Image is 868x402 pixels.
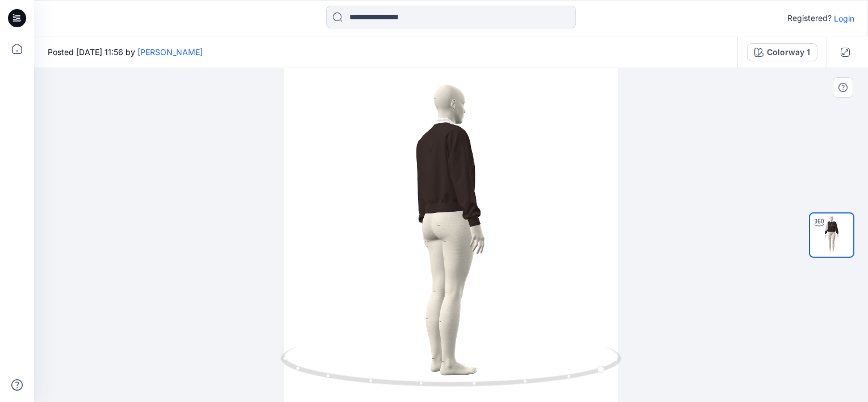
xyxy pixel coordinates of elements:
div: Colorway 1 [767,46,810,58]
p: Registered? [787,11,832,25]
span: Posted [DATE] 11:56 by [48,46,203,58]
img: Arşiv [810,213,853,257]
p: Login [834,12,854,24]
a: [PERSON_NAME] [137,47,203,57]
button: Colorway 1 [747,43,817,61]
